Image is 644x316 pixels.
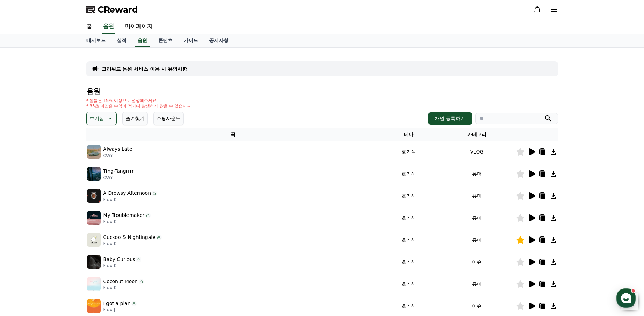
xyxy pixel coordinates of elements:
[81,34,111,47] a: 대시보드
[87,167,101,181] img: music
[86,87,558,95] h4: 음원
[102,65,187,72] a: 크리워드 음원 서비스 이용 시 유의사항
[379,229,438,251] td: 호기심
[103,307,137,313] p: Flow J
[103,146,132,153] p: Always Late
[103,263,142,268] p: Flow K
[438,185,516,207] td: 유머
[122,112,148,125] button: 즐겨찾기
[86,98,193,103] p: * 볼륨은 15% 이상으로 설정해주세요.
[103,168,134,175] p: Ting-Tangrrrr
[102,19,115,34] a: 음원
[379,207,438,229] td: 호기심
[103,219,151,224] p: Flow K
[379,141,438,163] td: 호기심
[81,19,98,34] a: 홈
[120,19,158,34] a: 마이페이지
[438,251,516,273] td: 이슈
[103,278,138,285] p: Coconut Moon
[438,229,516,251] td: 유머
[86,112,117,125] button: 호기심
[379,163,438,185] td: 호기심
[379,185,438,207] td: 호기심
[103,153,132,158] p: CWY
[153,34,178,47] a: 콘텐츠
[87,145,101,159] img: music
[379,128,438,141] th: 테마
[87,299,101,313] img: music
[87,277,101,291] img: music
[87,255,101,269] img: music
[428,112,472,125] button: 채널 등록하기
[103,197,157,202] p: Flow K
[103,256,135,263] p: Baby Curious
[153,112,184,125] button: 쇼핑사운드
[103,285,144,291] p: Flow K
[204,34,234,47] a: 공지사항
[86,103,193,109] p: * 35초 미만은 수익이 적거나 발생하지 않을 수 있습니다.
[103,234,155,241] p: Cuckoo & Nightingale
[111,34,132,47] a: 실적
[178,34,204,47] a: 가이드
[438,207,516,229] td: 유머
[87,233,101,247] img: music
[87,189,101,203] img: music
[379,273,438,295] td: 호기심
[379,251,438,273] td: 호기심
[103,241,162,246] p: Flow K
[103,190,151,197] p: A Drowsy Afternoon
[438,273,516,295] td: 유머
[438,128,516,141] th: 카테고리
[87,211,101,225] img: music
[438,141,516,163] td: VLOG
[103,175,134,180] p: CWY
[103,212,145,219] p: My Troublemaker
[438,163,516,185] td: 유머
[103,300,131,307] p: I got a plan
[98,4,138,15] span: CReward
[86,4,138,15] a: CReward
[135,34,150,47] a: 음원
[90,114,104,123] p: 호기심
[86,128,379,141] th: 곡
